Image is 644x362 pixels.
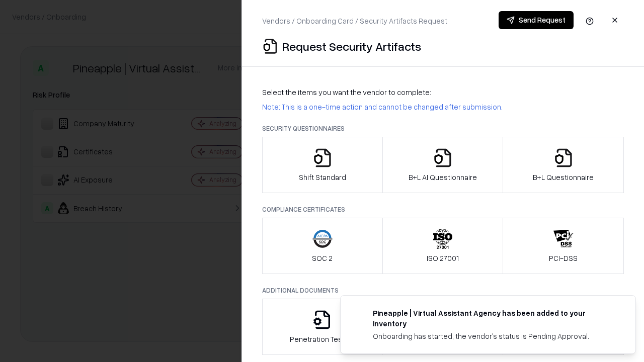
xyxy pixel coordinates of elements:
[373,331,611,341] div: Onboarding has started, the vendor's status is Pending Approval.
[353,308,365,320] img: trypineapple.com
[262,218,383,274] button: SOC 2
[382,218,504,274] button: ISO 27001
[382,137,504,193] button: B+L AI Questionnaire
[262,299,383,355] button: Penetration Testing
[549,253,578,263] p: PCI-DSS
[290,334,355,344] p: Penetration Testing
[282,38,421,54] p: Request Security Artifacts
[262,286,624,295] p: Additional Documents
[503,218,624,274] button: PCI-DSS
[533,172,594,183] p: B+L Questionnaire
[312,253,333,263] p: SOC 2
[262,102,624,112] p: Note: This is a one-time action and cannot be changed after submission.
[409,172,477,183] p: B+L AI Questionnaire
[373,308,611,329] div: Pineapple | Virtual Assistant Agency has been added to your inventory
[503,137,624,193] button: B+L Questionnaire
[262,124,624,133] p: Security Questionnaires
[262,87,624,98] p: Select the items you want the vendor to complete:
[427,253,459,263] p: ISO 27001
[299,172,346,183] p: Shift Standard
[262,16,447,26] p: Vendors / Onboarding Card / Security Artifacts Request
[262,205,624,214] p: Compliance Certificates
[499,11,574,29] button: Send Request
[262,137,383,193] button: Shift Standard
